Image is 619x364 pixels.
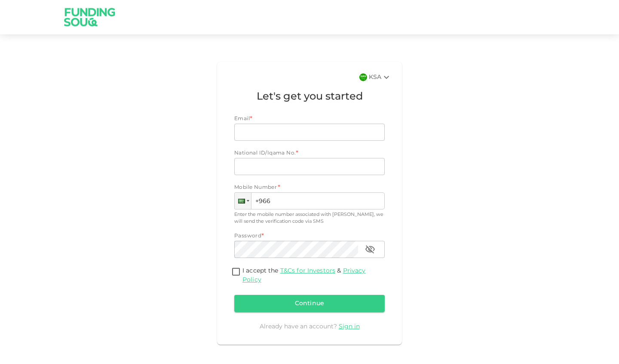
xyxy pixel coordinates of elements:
[234,322,385,331] div: Already have an account?
[369,72,392,82] div: KSA
[234,211,385,225] div: Enter the mobile number associated with [PERSON_NAME], we will send the verification code via SMS
[234,151,296,156] span: National ID/Iqama No.
[242,268,365,283] a: Privacy Policy
[234,192,385,209] input: 1 (702) 123-4567
[234,158,385,175] input: nationalId
[234,124,375,141] input: email
[235,193,251,209] div: Saudi Arabia: + 966
[234,116,250,121] span: Email
[234,234,261,239] span: Password
[359,73,367,81] img: flag-sa.b9a346574cdc8950dd34b50780441f57.svg
[242,268,365,283] span: I accept the &
[280,268,335,274] a: T&Cs for Investors
[234,295,385,312] button: Continue
[339,324,360,330] a: Sign in
[234,89,385,105] h1: Let's get you started
[234,241,358,258] input: password
[230,267,242,278] span: termsConditionsForInvestmentsAccepted
[234,184,277,192] span: Mobile Number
